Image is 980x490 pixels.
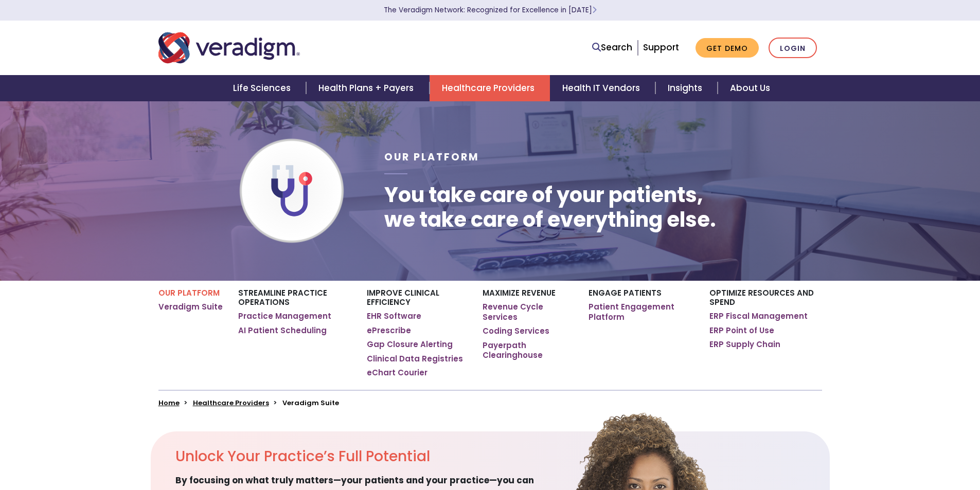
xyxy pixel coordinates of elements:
[655,75,718,101] a: Insights
[221,75,306,101] a: Life Sciences
[158,302,223,312] a: Veradigm Suite
[158,398,180,408] a: Home
[550,75,655,101] a: Health IT Vendors
[718,75,782,101] a: About Us
[709,339,780,350] a: ERP Supply Chain
[592,5,597,15] span: Learn More
[367,311,421,321] a: EHR Software
[769,38,817,59] a: Login
[430,75,550,101] a: Healthcare Providers
[367,354,463,364] a: Clinical Data Registries
[238,325,327,336] a: AI Patient Scheduling
[193,398,269,408] a: Healthcare Providers
[158,31,300,65] img: Veradigm logo
[306,75,429,101] a: Health Plans + Payers
[592,41,632,55] a: Search
[696,38,759,58] a: Get Demo
[709,311,808,321] a: ERP Fiscal Management
[367,325,411,336] a: ePrescribe
[483,326,549,336] a: Coding Services
[384,150,479,164] span: Our Platform
[238,311,331,321] a: Practice Management
[709,325,774,336] a: ERP Point of Use
[367,339,453,350] a: Gap Closure Alerting
[384,183,716,232] h1: You take care of your patients, we take care of everything else.
[175,448,547,465] h2: Unlock Your Practice’s Full Potential
[483,302,573,322] a: Revenue Cycle Services
[483,340,573,360] a: Payerpath Clearinghouse
[589,302,694,322] a: Patient Engagement Platform
[643,41,679,53] a: Support
[384,5,597,15] a: The Veradigm Network: Recognized for Excellence in [DATE]Learn More
[367,368,427,378] a: eChart Courier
